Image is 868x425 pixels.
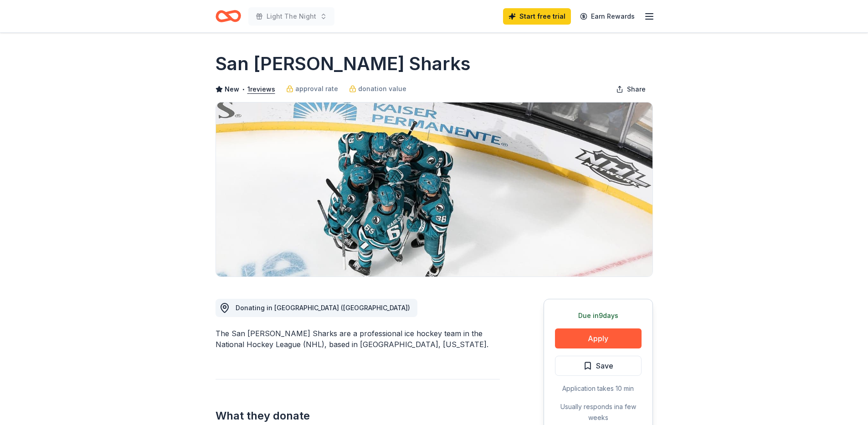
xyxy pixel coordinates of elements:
[241,86,245,93] span: •
[358,83,406,94] span: donation value
[555,383,642,394] div: Application takes 10 min
[555,356,642,376] button: Save
[503,8,571,25] a: Start free trial
[555,401,642,423] div: Usually responds in a few weeks
[295,83,338,94] span: approval rate
[216,102,652,277] img: Image for San Jose Sharks
[216,51,471,77] h1: San [PERSON_NAME] Sharks
[267,11,316,22] span: Light The Night
[216,5,241,27] a: Home
[248,7,334,26] button: Light The Night
[216,409,500,423] h2: What they donate
[555,310,642,321] div: Due in 9 days
[627,84,646,95] span: Share
[575,8,640,25] a: Earn Rewards
[555,328,642,348] button: Apply
[286,83,338,94] a: approval rate
[236,304,410,312] span: Donating in [GEOGRAPHIC_DATA] ([GEOGRAPHIC_DATA])
[609,80,653,98] button: Share
[596,360,613,372] span: Save
[349,83,406,94] a: donation value
[247,84,275,95] button: 1reviews
[216,328,500,350] div: The San [PERSON_NAME] Sharks are a professional ice hockey team in the National Hockey League (NH...
[225,84,239,95] span: New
